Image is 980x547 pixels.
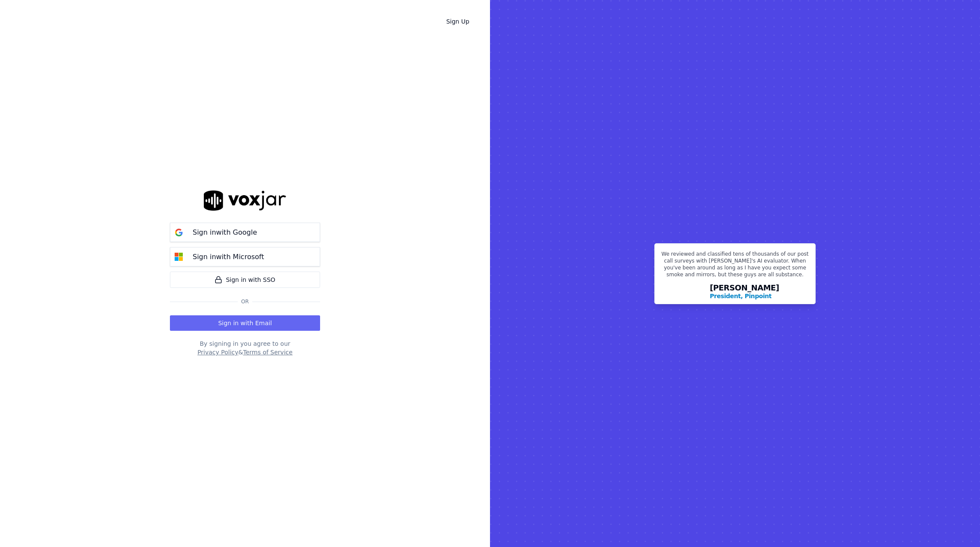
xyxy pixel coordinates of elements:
span: Or [238,298,252,305]
img: microsoft Sign in button [170,248,188,266]
button: Privacy Policy [197,348,238,357]
button: Sign in with Email [170,315,320,331]
p: Sign in with Google [193,227,257,238]
button: Sign inwith Google [170,223,320,242]
p: President, Pinpoint [710,292,771,300]
a: Sign Up [439,14,476,29]
img: google Sign in button [170,224,188,241]
div: By signing in you agree to our & [170,339,320,357]
p: Sign in with Microsoft [193,252,264,262]
img: logo [204,190,286,211]
p: We reviewed and classified tens of thousands of our post call surveys with [PERSON_NAME]'s AI eva... [660,251,810,281]
button: Sign inwith Microsoft [170,247,320,266]
a: Sign in with SSO [170,272,320,288]
div: [PERSON_NAME] [710,284,779,300]
button: Terms of Service [243,348,292,357]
